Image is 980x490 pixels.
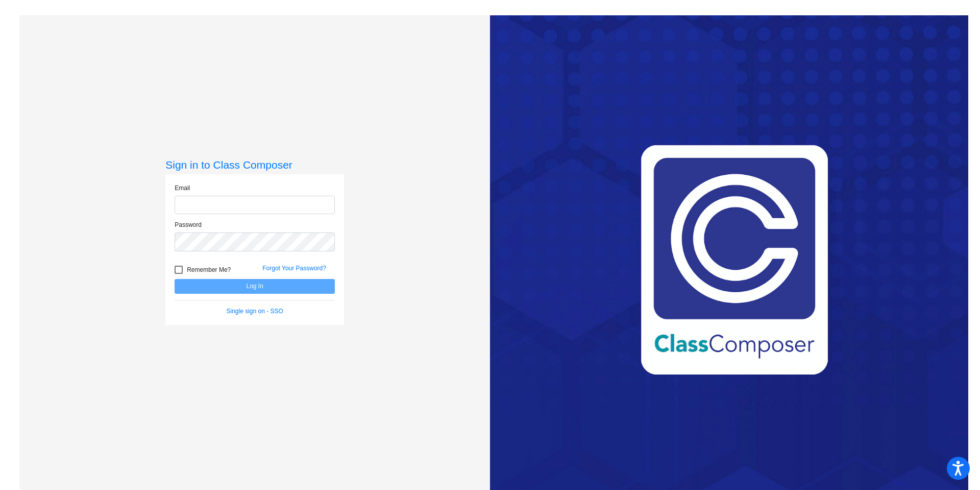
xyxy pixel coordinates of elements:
label: Password [175,220,202,229]
a: Single sign on - SSO [227,308,283,315]
h3: Sign in to Class Composer [165,158,344,171]
button: Log In [175,279,335,294]
a: Forgot Your Password? [262,265,326,272]
label: Email [175,183,190,193]
span: Remember Me? [187,264,231,276]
